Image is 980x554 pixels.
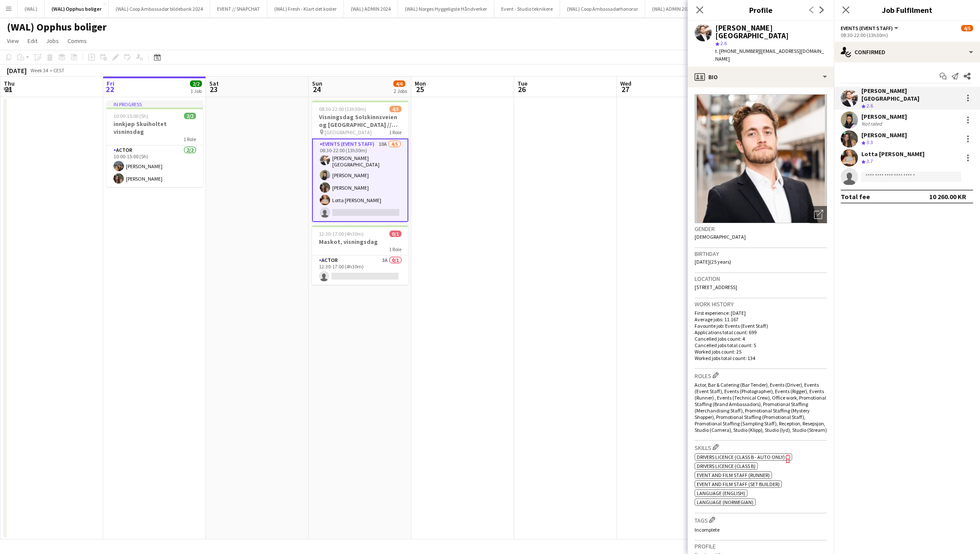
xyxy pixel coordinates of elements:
[688,4,834,15] h3: Profile
[695,300,827,308] h3: Work history
[695,259,731,265] span: [DATE] (25 years)
[64,35,90,46] a: Comms
[695,323,827,329] p: Favourite job: Events (Event Staff)
[24,35,41,46] a: Edit
[695,342,827,348] p: Cancelled jobs total count: 5
[208,84,219,94] span: 23
[4,80,15,87] span: Thu
[394,88,407,94] div: 2 Jobs
[107,145,203,187] app-card-role: Actor2/210:00-15:00 (5h)[PERSON_NAME][PERSON_NAME]
[695,382,827,433] span: Actor, Bar & Catering (Bar Tender), Events (Driver), Events (Event Staff), Events (Photographer),...
[184,136,196,142] span: 1 Role
[697,463,756,469] span: Drivers Licence (Class B)
[715,48,760,54] span: t. [PHONE_NUMBER]
[398,0,494,17] button: (WAL) Norges Hyggeligste Håndverker
[312,225,408,285] app-job-card: 12:30-17:00 (4h30m)0/1Maskot, visningsdag1 RoleActor3A0/112:30-17:00 (4h30m)
[67,37,87,45] span: Comms
[312,138,408,222] app-card-role: Events (Event Staff)10A4/508:30-22:00 (13h30m)[PERSON_NAME][GEOGRAPHIC_DATA][PERSON_NAME][PERSON_...
[695,225,827,233] h3: Gender
[190,80,202,87] span: 2/2
[695,284,737,290] span: [STREET_ADDRESS]
[107,80,114,87] span: Fri
[695,316,827,323] p: Average jobs: 11.167
[209,80,219,87] span: Sat
[810,206,827,223] div: Open photos pop-in
[695,310,827,316] p: First experience: [DATE]
[325,129,372,135] span: [GEOGRAPHIC_DATA]
[109,0,210,17] button: (WAL) Coop Ambassadør bildebank 2024
[695,250,827,258] h3: Birthday
[105,84,114,94] span: 22
[184,113,196,119] span: 2/2
[7,21,107,34] h1: (WAL) Opphus boliger
[45,0,109,17] button: (WAL) Opphus boliger
[841,192,870,201] div: Total fee
[210,0,267,17] button: EVENT // SNAPCHAT
[190,88,202,94] div: 1 Job
[516,84,527,94] span: 26
[697,472,770,478] span: Event and Film Staff (Runner)
[715,24,827,40] div: [PERSON_NAME][GEOGRAPHIC_DATA]
[107,101,203,187] app-job-card: In progress10:00-15:00 (5h)2/2innkjøp Skuiholtet visninsdag1 RoleActor2/210:00-15:00 (5h)[PERSON_...
[715,48,824,62] span: | [EMAIL_ADDRESS][DOMAIN_NAME]
[861,120,884,127] div: Not rated
[107,101,203,108] div: In progress
[861,87,959,102] div: [PERSON_NAME][GEOGRAPHIC_DATA]
[28,37,37,45] span: Edit
[695,329,827,335] p: Applications total count: 699
[344,0,398,17] button: (WAL) ADMIN 2024
[620,80,631,87] span: Wed
[695,443,827,452] h3: Skills
[494,0,560,17] button: Event - Studio teknikere
[107,120,203,135] h3: innkjøp Skuiholtet visninsdag
[312,101,408,222] app-job-card: 08:30-22:00 (13h30m)4/5Visningsdag Solskinnsveien og [GEOGRAPHIC_DATA] // Opprigg og gjennomførin...
[28,67,50,74] span: Week 34
[319,106,366,112] span: 08:30-22:00 (13h30m)
[697,454,785,460] span: Drivers Licence (Class B - AUTO ONLY)
[697,499,753,505] span: Language (Norwegian)
[688,67,834,87] div: Bio
[867,158,873,164] span: 3.7
[695,348,827,355] p: Worked jobs count: 25
[413,84,426,94] span: 25
[867,139,873,145] span: 3.3
[861,131,907,139] div: [PERSON_NAME]
[695,355,827,361] p: Worked jobs total count: 134
[867,102,873,109] span: 2.6
[393,80,405,87] span: 4/6
[720,40,727,46] span: 2.6
[695,275,827,283] h3: Location
[861,150,925,158] div: Lotta [PERSON_NAME]
[7,66,27,75] div: [DATE]
[389,231,401,237] span: 0/1
[841,32,973,38] div: 08:30-22:00 (13h30m)
[695,371,827,380] h3: Roles
[43,35,62,46] a: Jobs
[841,25,893,31] span: Events (Event Staff)
[415,80,426,87] span: Mon
[7,37,19,45] span: View
[841,25,900,31] button: Events (Event Staff)
[834,42,980,62] div: Confirmed
[961,25,973,31] span: 4/5
[3,35,22,46] a: View
[695,94,827,223] img: Crew avatar or photo
[560,0,645,17] button: (WAL) Coop Ambassadørhonorar
[619,84,631,94] span: 27
[18,0,45,17] button: (WAL)
[695,234,746,240] span: [DEMOGRAPHIC_DATA]
[312,113,408,129] h3: Visningsdag Solskinnsveien og [GEOGRAPHIC_DATA] // Opprigg og gjennomføring
[389,129,401,135] span: 1 Role
[697,481,780,487] span: Event and Film Staff (Set Builder)
[834,4,980,15] h3: Job Fulfilment
[695,515,827,524] h3: Tags
[695,526,827,533] p: Incomplete
[312,255,408,285] app-card-role: Actor3A0/112:30-17:00 (4h30m)
[645,0,699,17] button: (WAL) ADMIN 2025
[697,490,745,496] span: Language (English)
[312,80,322,87] span: Sun
[518,80,527,87] span: Tue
